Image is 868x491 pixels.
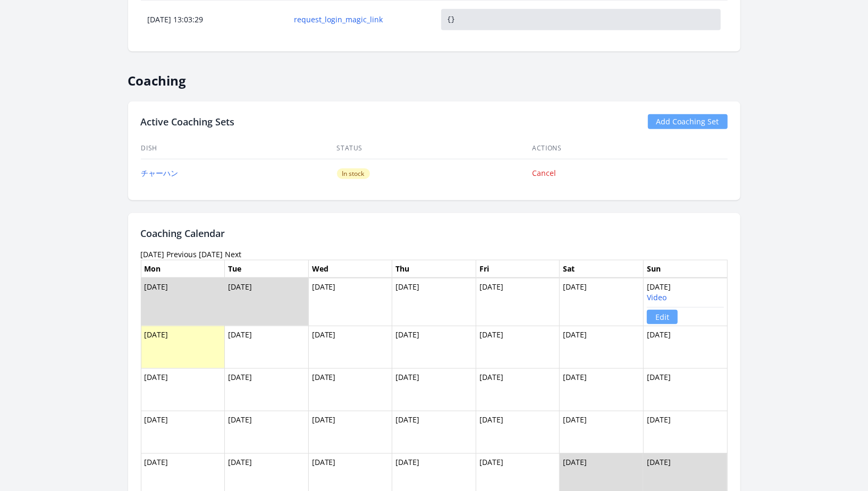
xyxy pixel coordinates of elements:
td: [DATE] [643,368,727,411]
th: Sun [643,260,727,278]
th: Thu [392,260,476,278]
a: チャーハン [141,168,179,178]
a: Previous [167,249,197,259]
a: Video [647,292,667,302]
a: Next [225,249,242,259]
td: [DATE] [560,278,644,326]
th: Wed [308,260,392,278]
td: [DATE] [560,326,644,368]
td: [DATE] [476,368,560,411]
a: Cancel [533,168,557,178]
a: request_login_magic_link [294,14,427,25]
td: [DATE] [141,278,225,326]
td: [DATE] [560,411,644,453]
td: [DATE] [643,278,727,326]
td: [DATE] [225,368,309,411]
th: Mon [141,260,225,278]
td: [DATE] [141,411,225,453]
td: [DATE] [392,326,476,368]
td: [DATE] [308,411,392,453]
th: Dish [141,138,336,159]
th: Actions [532,138,728,159]
td: [DATE] [643,411,727,453]
td: [DATE] [308,326,392,368]
td: [DATE] [392,368,476,411]
a: Edit [647,310,678,324]
h2: Active Coaching Sets [141,114,235,129]
td: [DATE] [643,326,727,368]
div: [DATE] 13:03:29 [141,14,287,25]
pre: {} [441,9,721,30]
td: [DATE] [392,411,476,453]
td: [DATE] [308,368,392,411]
h2: Coaching Calendar [141,226,728,241]
time: [DATE] [141,249,165,259]
td: [DATE] [476,278,560,326]
h2: Coaching [128,64,740,89]
td: [DATE] [141,368,225,411]
td: [DATE] [225,278,309,326]
td: [DATE] [225,326,309,368]
td: [DATE] [308,278,392,326]
td: [DATE] [225,411,309,453]
a: [DATE] [199,249,223,259]
td: [DATE] [476,411,560,453]
a: Add Coaching Set [648,114,728,129]
td: [DATE] [141,326,225,368]
td: [DATE] [392,278,476,326]
td: [DATE] [476,326,560,368]
td: [DATE] [560,368,644,411]
th: Sat [560,260,644,278]
th: Tue [225,260,309,278]
span: In stock [337,168,370,179]
th: Status [336,138,532,159]
th: Fri [476,260,560,278]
